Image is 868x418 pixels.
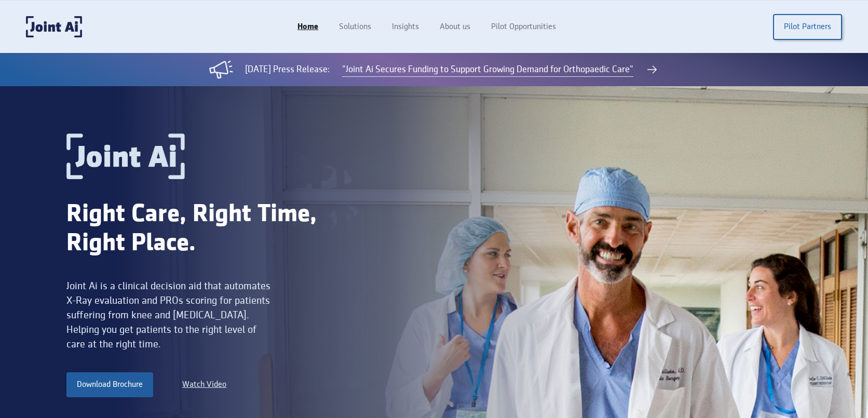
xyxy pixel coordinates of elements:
[66,372,153,397] a: Download Brochure
[66,279,274,352] div: Joint Ai is a clinical decision aid that automates X-Ray evaluation and PROs scoring for patients...
[773,14,842,40] a: Pilot Partners
[66,200,362,258] div: Right Care, Right Time, Right Place.
[382,17,429,37] a: Insights
[329,17,382,37] a: Solutions
[182,379,226,391] a: Watch Video
[26,16,82,37] a: home
[245,63,330,76] div: [DATE] Press Release:
[429,17,481,37] a: About us
[481,17,566,37] a: Pilot Opportunities
[287,17,329,37] a: Home
[342,63,633,77] a: "Joint Ai Secures Funding to Support Growing Demand for Orthopaedic Care"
